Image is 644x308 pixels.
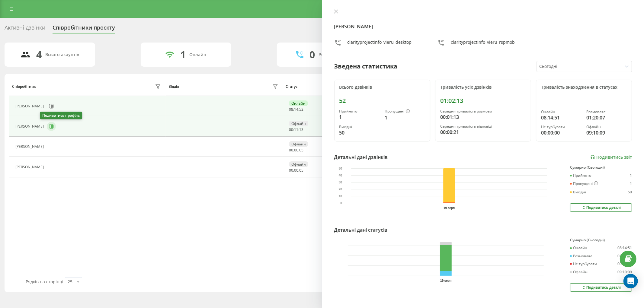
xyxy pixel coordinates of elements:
[15,144,45,149] div: [PERSON_NAME]
[319,52,348,57] div: Розмовляють
[541,110,582,114] div: Онлайн
[570,270,588,274] div: Офлайн
[299,107,303,112] span: 52
[570,203,632,212] button: Подивитись деталі
[617,246,632,250] div: 08:14:51
[617,270,632,274] div: 09:10:09
[339,195,342,198] text: 10
[581,285,621,290] div: Подивитись деталі
[440,97,526,104] div: 01:02:13
[590,155,632,160] a: Подивитись звіт
[451,39,515,48] div: clarityprojectinfo_vieru_rspmob
[12,84,36,89] div: Співробітник
[15,104,45,108] div: [PERSON_NAME]
[570,283,632,292] button: Подивитись деталі
[15,165,45,169] div: [PERSON_NAME]
[440,109,526,113] div: Середня тривалість розмови
[289,148,303,152] div: : :
[40,112,82,119] div: Подивитись профіль
[180,49,186,60] div: 1
[168,84,179,89] div: Відділ
[26,279,63,284] span: Рядків на сторінці
[289,161,308,167] div: Офлайн
[68,279,72,285] div: 25
[440,124,526,129] div: Середня тривалість відповіді
[289,107,303,112] div: : :
[623,274,638,288] div: Open Intercom Messenger
[15,124,45,129] div: [PERSON_NAME]
[339,188,342,191] text: 20
[541,114,582,121] div: 08:14:51
[53,24,115,34] div: Співробітники проєкту
[339,167,342,170] text: 50
[37,49,42,60] div: 4
[570,246,587,250] div: Онлайн
[289,148,293,153] span: 00
[339,109,380,113] div: Прийнято
[339,85,425,90] div: Всього дзвінків
[299,148,303,153] span: 05
[286,84,297,89] div: Статус
[299,127,303,132] span: 13
[617,262,632,266] div: 00:00:00
[289,127,293,132] span: 00
[334,62,398,71] div: Зведена статистика
[570,262,597,266] div: Не турбувати
[339,181,342,184] text: 30
[444,206,455,210] text: 19 серп
[630,181,632,186] div: 1
[339,97,425,104] div: 52
[541,125,582,129] div: Не турбувати
[617,254,632,258] div: 01:20:07
[586,110,627,114] div: Розмовляє
[289,141,308,147] div: Офлайн
[385,114,425,121] div: 1
[570,181,598,186] div: Пропущені
[570,190,586,194] div: Вихідні
[541,85,627,90] div: Тривалість знаходження в статусах
[334,23,632,30] h4: [PERSON_NAME]
[630,173,632,178] div: 1
[440,85,526,90] div: Тривалість усіх дзвінків
[586,129,627,136] div: 09:10:09
[570,165,632,170] div: Сумарно (Сьогодні)
[294,107,298,112] span: 14
[581,205,621,210] div: Подивитись деталі
[294,148,298,153] span: 00
[309,49,315,60] div: 0
[294,168,298,173] span: 00
[541,129,582,136] div: 00:00:00
[586,114,627,121] div: 01:20:07
[5,24,45,34] div: Активні дзвінки
[289,168,293,173] span: 00
[570,254,592,258] div: Розмовляє
[570,173,591,178] div: Прийнято
[289,107,293,112] span: 08
[570,238,632,242] div: Сумарно (Сьогодні)
[440,129,526,136] div: 00:00:21
[334,154,388,161] div: Детальні дані дзвінків
[289,128,303,132] div: : :
[339,113,380,121] div: 1
[189,52,206,57] div: Онлайн
[440,279,451,282] text: 19 серп
[339,125,380,129] div: Вихідні
[46,52,79,57] div: Всього акаунтів
[348,39,412,48] div: clarityprojectinfo_vieru_desktop
[289,100,308,106] div: Онлайн
[299,168,303,173] span: 05
[289,121,308,126] div: Офлайн
[334,226,388,233] div: Детальні дані статусів
[294,127,298,132] span: 11
[586,125,627,129] div: Офлайн
[385,109,425,114] div: Пропущені
[289,168,303,173] div: : :
[339,174,342,177] text: 40
[340,202,342,205] text: 0
[440,113,526,121] div: 00:01:13
[628,190,632,194] div: 50
[339,129,380,136] div: 50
